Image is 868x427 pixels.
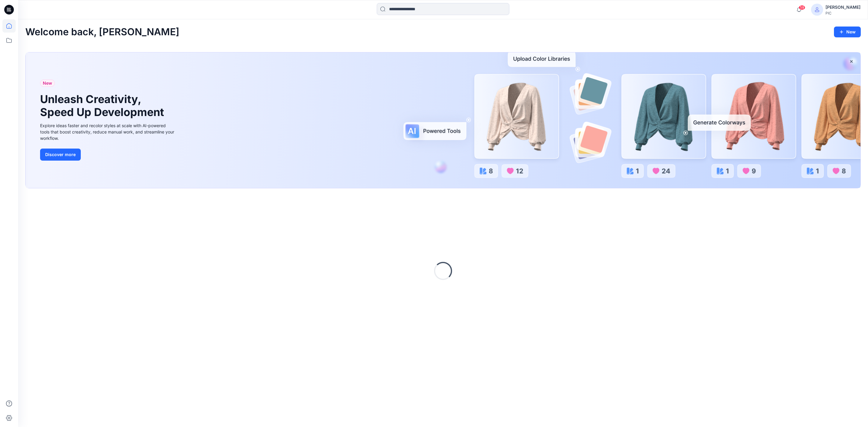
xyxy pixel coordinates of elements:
[43,80,52,87] span: New
[40,122,176,141] div: Explore ideas faster and recolor styles at scale with AI-powered tools that boost creativity, red...
[40,149,81,161] button: Discover more
[40,93,167,119] h1: Unleash Creativity, Speed Up Development
[25,27,179,38] h2: Welcome back, [PERSON_NAME]
[826,4,860,11] div: [PERSON_NAME]
[799,5,805,10] span: 59
[815,7,819,12] svg: avatar
[40,149,176,161] a: Discover more
[826,11,860,15] div: PIC
[834,27,861,37] button: New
